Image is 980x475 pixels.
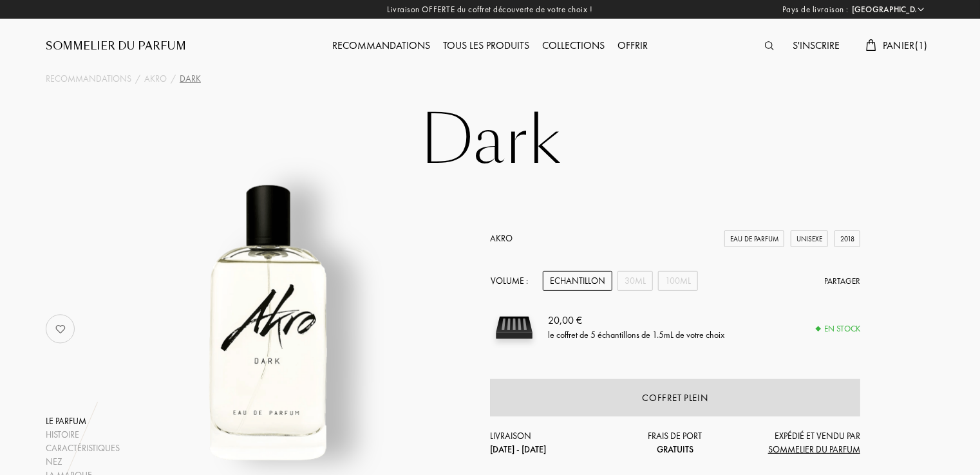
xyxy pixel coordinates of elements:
[135,72,140,86] div: /
[46,428,120,442] div: Histoire
[548,313,724,329] div: 20,00 €
[180,72,201,86] div: Dark
[657,443,693,455] span: Gratuits
[168,106,812,176] h1: Dark
[787,39,847,52] a: S'inscrire
[536,39,611,52] a: Collections
[46,455,120,469] div: Nez
[490,304,538,352] img: sample box
[536,38,611,55] div: Collections
[614,429,737,456] div: Frais de port
[765,41,774,50] img: search_icn.svg
[326,39,437,52] a: Recommandations
[490,271,535,291] div: Volume :
[46,414,120,428] div: Le parfum
[737,429,860,456] div: Expédié et vendu par
[326,38,437,55] div: Recommandations
[144,72,167,86] a: Akro
[816,322,860,335] div: En stock
[490,443,546,455] span: [DATE] - [DATE]
[171,72,176,86] div: /
[543,271,612,291] div: Echantillon
[46,442,120,455] div: Caractéristiques
[643,391,708,405] div: Coffret plein
[617,271,653,291] div: 30mL
[490,429,614,456] div: Livraison
[46,72,131,86] a: Recommandations
[548,329,724,342] div: le coffret de 5 échantillons de 1.5mL de votre choix
[834,230,860,248] div: 2018
[724,230,784,248] div: Eau de Parfum
[611,39,654,52] a: Offrir
[490,232,513,244] a: Akro
[658,271,698,291] div: 100mL
[437,38,536,55] div: Tous les produits
[611,38,654,55] div: Offrir
[883,39,928,52] span: Panier ( 1 )
[46,39,186,54] a: Sommelier du Parfum
[824,275,860,288] div: Partager
[768,443,860,455] span: Sommelier du Parfum
[437,39,536,52] a: Tous les produits
[787,38,847,55] div: S'inscrire
[782,3,849,16] span: Pays de livraison :
[48,316,73,342] img: no_like_p.png
[791,230,828,248] div: Unisexe
[866,39,876,51] img: cart.svg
